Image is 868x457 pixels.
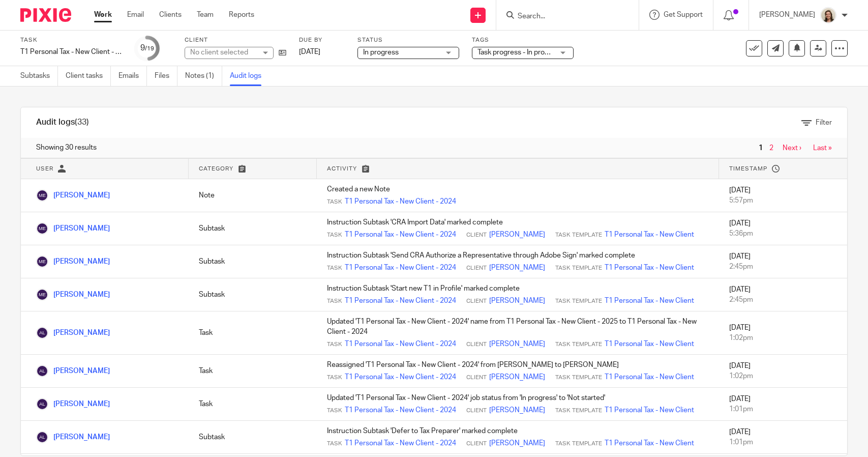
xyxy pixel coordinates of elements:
[36,365,48,377] img: Alicia Loewen
[299,36,345,44] label: Due by
[729,228,837,239] div: 5:36pm
[555,264,602,272] span: Task Template
[472,36,574,44] label: Tags
[756,144,832,152] nav: pager
[189,421,317,454] td: Subtask
[605,263,694,273] a: T1 Personal Tax - New Client
[517,12,608,21] input: Search
[489,372,545,382] a: [PERSON_NAME]
[36,367,110,375] a: [PERSON_NAME]
[719,355,847,388] td: [DATE]
[185,66,222,86] a: Notes (1)
[20,36,122,44] label: Task
[466,297,487,305] span: Client
[66,66,111,86] a: Client tasks
[229,10,254,20] a: Reports
[466,407,487,415] span: Client
[36,142,97,153] span: Showing 30 results
[466,374,487,382] span: Client
[145,46,154,51] small: /19
[317,212,719,245] td: Instruction Subtask 'CRA Import Data' marked complete
[357,36,459,44] label: Status
[36,291,110,298] a: [PERSON_NAME]
[729,195,837,206] div: 5:57pm
[327,166,357,172] span: Activity
[140,42,154,54] div: 9
[719,278,847,311] td: [DATE]
[605,405,694,415] a: T1 Personal Tax - New Client
[36,289,48,301] img: Morgan Emmington
[477,49,611,56] span: Task progress - In progress (With Lead) + 2
[189,311,317,355] td: Task
[317,278,719,311] td: Instruction Subtask 'Start new T1 in Profile' marked complete
[719,421,847,454] td: [DATE]
[20,8,71,22] img: Pixie
[489,339,545,349] a: [PERSON_NAME]
[729,333,837,343] div: 1:02pm
[729,371,837,381] div: 1:02pm
[317,245,719,278] td: Instruction Subtask 'Send CRA Authorize a Representative through Adobe Sign' marked complete
[466,340,487,349] span: Client
[729,404,837,414] div: 1:01pm
[489,230,545,240] a: [PERSON_NAME]
[189,212,317,245] td: Subtask
[820,7,836,23] img: Morgan.JPG
[719,179,847,212] td: [DATE]
[767,40,784,56] a: Send new email to Shoshana Allice
[327,374,342,382] span: Task
[36,398,48,410] img: Alicia Loewen
[466,231,487,239] span: Client
[20,66,58,86] a: Subtasks
[345,339,456,349] a: T1 Personal Tax - New Client - 2024
[489,438,545,448] a: [PERSON_NAME]
[327,297,342,305] span: Task
[555,231,602,239] span: Task Template
[299,48,320,55] span: [DATE]
[756,142,765,154] span: 1
[729,166,767,172] span: Timestamp
[555,440,602,448] span: Task Template
[189,388,317,421] td: Task
[118,66,147,86] a: Emails
[36,434,110,441] a: [PERSON_NAME]
[327,231,342,239] span: Task
[345,405,456,415] a: T1 Personal Tax - New Client - 2024
[155,66,177,86] a: Files
[345,263,456,273] a: T1 Personal Tax - New Client - 2024
[769,145,773,152] a: 2
[230,66,269,86] a: Audit logs
[729,437,837,447] div: 1:01pm
[317,179,719,212] td: Created a new Note
[345,230,456,240] a: T1 Personal Tax - New Client - 2024
[36,225,110,232] a: [PERSON_NAME]
[20,47,122,57] div: T1 Personal Tax - New Client - 2024
[555,374,602,382] span: Task Template
[36,329,110,336] a: [PERSON_NAME]
[327,340,342,349] span: Task
[327,198,342,206] span: Task
[605,372,694,382] a: T1 Personal Tax - New Client
[783,145,801,152] a: Next ›
[605,438,694,448] a: T1 Personal Tax - New Client
[719,212,847,245] td: [DATE]
[719,388,847,421] td: [DATE]
[189,245,317,278] td: Subtask
[729,262,837,272] div: 2:45pm
[729,295,837,305] div: 2:45pm
[555,407,602,415] span: Task Template
[189,355,317,388] td: Task
[345,196,456,207] a: T1 Personal Tax - New Client - 2024
[317,311,719,355] td: Updated 'T1 Personal Tax - New Client - 2024' name from T1 Personal Tax - New Client - 2025 to T1...
[36,222,48,235] img: Morgan Emmington
[327,264,342,272] span: Task
[189,278,317,311] td: Subtask
[94,10,112,20] a: Work
[327,440,342,448] span: Task
[317,388,719,421] td: Updated 'T1 Personal Tax - New Client - 2024' job status from 'In progress' to 'Not started'
[36,327,48,339] img: Alicia Loewen
[36,401,110,408] a: [PERSON_NAME]
[345,296,456,306] a: T1 Personal Tax - New Client - 2024
[489,263,545,273] a: [PERSON_NAME]
[327,407,342,415] span: Task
